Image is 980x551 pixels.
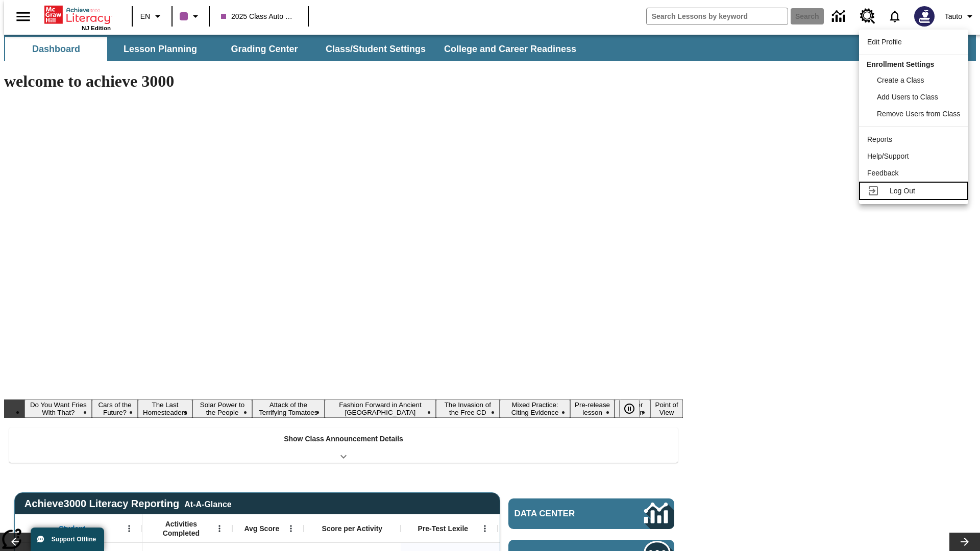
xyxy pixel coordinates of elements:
[867,135,892,143] span: Reports
[877,110,960,118] span: Remove Users from Class
[867,169,898,177] span: Feedback
[877,76,924,84] span: Create a Class
[867,152,909,160] span: Help/Support
[877,93,938,101] span: Add Users to Class
[867,38,902,46] span: Edit Profile
[867,60,934,68] span: Enrollment Settings
[890,187,915,195] span: Log Out
[4,8,149,17] body: Maximum 600 characters Press Escape to exit toolbar Press Alt + F10 to reach toolbar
